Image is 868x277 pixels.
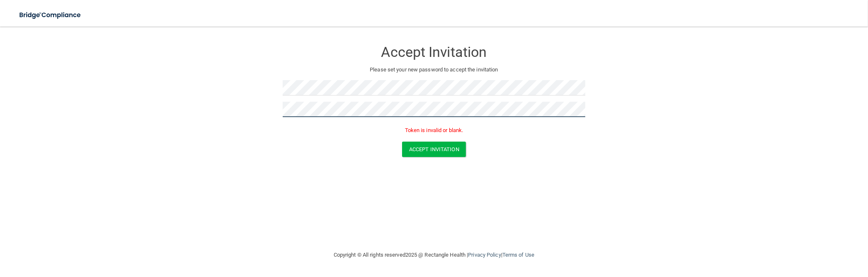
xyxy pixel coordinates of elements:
a: Terms of Use [502,252,534,258]
img: bridge_compliance_login_screen.278c3ca4.svg [12,7,89,24]
p: Please set your new password to accept the invitation [289,65,579,75]
div: Copyright © All rights reserved 2025 @ Rectangle Health | | [283,242,585,268]
button: Accept Invitation [402,142,466,157]
p: Token is invalid or blank. [283,125,585,135]
h3: Accept Invitation [283,44,585,60]
a: Privacy Policy [468,252,501,258]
